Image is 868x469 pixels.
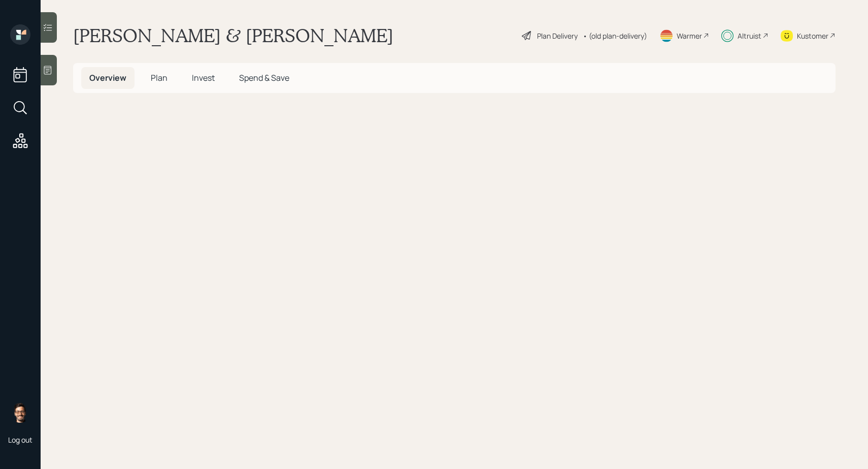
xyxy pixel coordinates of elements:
div: Plan Delivery [537,30,578,41]
div: Altruist [738,30,761,41]
div: • (old plan-delivery) [583,30,647,41]
div: Warmer [677,30,702,41]
span: Plan [151,72,168,83]
span: Overview [89,72,126,83]
div: Log out [8,435,32,445]
img: sami-boghos-headshot.png [10,402,30,423]
div: Kustomer [797,30,828,41]
span: Spend & Save [239,72,289,83]
span: Invest [192,72,215,83]
h1: [PERSON_NAME] & [PERSON_NAME] [73,24,393,47]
